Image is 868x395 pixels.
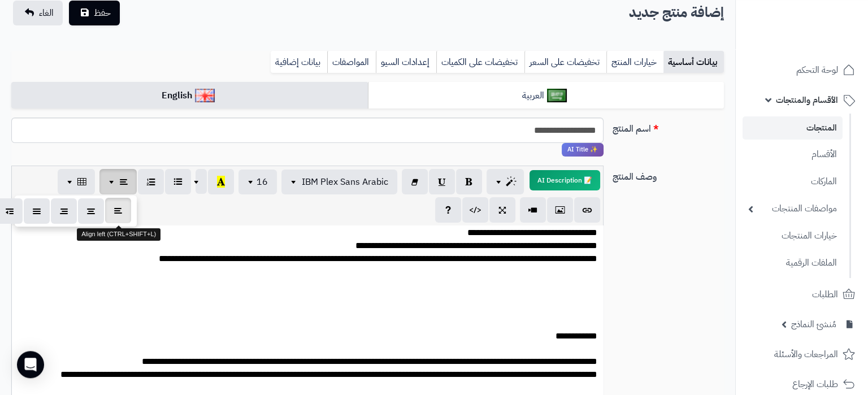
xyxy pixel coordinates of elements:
[77,228,160,241] div: Align left (CTRL+SHIFT+L)
[271,51,327,73] a: بيانات إضافية
[13,1,63,25] a: الغاء
[281,170,397,194] button: IBM Plex Sans Arabic
[796,62,838,78] span: لوحة التحكم
[39,6,54,20] span: الغاء
[743,170,843,194] a: الماركات
[302,175,388,189] span: IBM Plex Sans Arabic
[791,30,857,54] img: logo-2.png
[812,287,838,302] span: الطلبات
[368,82,724,110] a: العربية
[376,51,436,73] a: إعدادات السيو
[792,376,838,392] span: طلبات الإرجاع
[238,170,277,194] button: 16
[791,316,836,332] span: مُنشئ النماذج
[436,51,524,73] a: تخفيضات على الكميات
[524,51,606,73] a: تخفيضات على السعر
[629,1,724,24] h2: إضافة منتج جديد
[743,251,843,275] a: الملفات الرقمية
[69,1,120,25] button: حفظ
[776,92,838,108] span: الأقسام والمنتجات
[530,170,600,190] button: 📝 AI Description
[663,51,724,73] a: بيانات أساسية
[257,175,268,189] span: 16
[743,197,843,221] a: مواصفات المنتجات
[547,89,567,102] img: العربية
[195,89,215,102] img: English
[608,166,728,184] label: وصف المنتج
[608,118,728,136] label: اسم المنتج
[743,116,843,140] a: المنتجات
[743,341,861,368] a: المراجعات والأسئلة
[327,51,376,73] a: المواصفات
[11,82,368,110] a: English
[17,351,44,378] div: Open Intercom Messenger
[743,57,861,84] a: لوحة التحكم
[743,142,843,167] a: الأقسام
[743,281,861,308] a: الطلبات
[606,51,663,73] a: خيارات المنتج
[743,224,843,248] a: خيارات المنتجات
[94,6,111,20] span: حفظ
[774,346,838,362] span: المراجعات والأسئلة
[562,143,604,157] span: انقر لاستخدام رفيقك الذكي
